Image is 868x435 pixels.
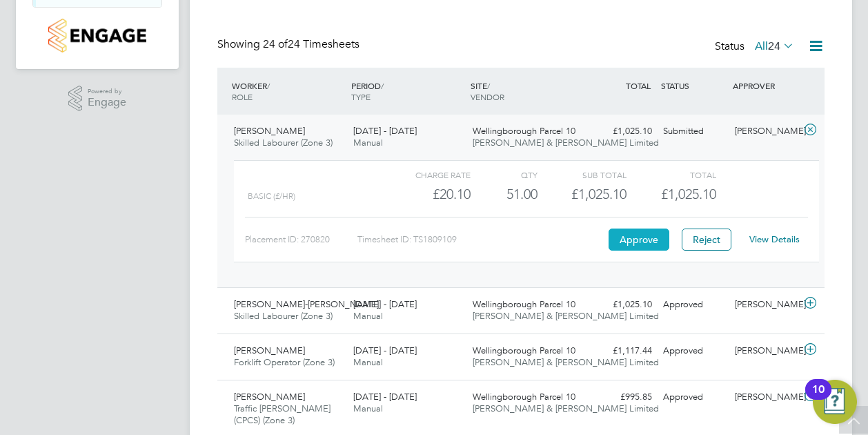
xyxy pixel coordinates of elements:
[353,403,383,414] span: Manual
[812,389,825,407] div: 10
[353,298,417,310] span: [DATE] - [DATE]
[658,120,729,143] div: Submitted
[729,386,801,409] div: [PERSON_NAME]
[353,356,383,368] span: Manual
[658,73,729,98] div: STATUS
[729,120,801,143] div: [PERSON_NAME]
[471,91,504,102] span: VENDOR
[353,137,383,148] span: Manual
[471,166,537,183] div: QTY
[245,229,357,251] div: Placement ID: 270820
[473,125,575,137] span: Wellingborough Parcel 10
[217,37,362,52] div: Showing
[658,340,729,362] div: Approved
[487,80,490,91] span: /
[263,37,288,51] span: 24 of
[353,125,417,137] span: [DATE] - [DATE]
[267,80,270,91] span: /
[234,137,333,148] span: Skilled Labourer (Zone 3)
[234,356,335,368] span: Forklift Operator (Zone 3)
[232,91,253,102] span: ROLE
[768,39,780,53] span: 24
[48,19,146,52] img: countryside-properties-logo-retina.png
[471,183,537,206] div: 51.00
[382,166,471,183] div: Charge rate
[586,120,658,143] div: £1,025.10
[586,340,658,362] div: £1,117.44
[661,186,716,202] span: £1,025.10
[658,386,729,409] div: Approved
[473,137,659,148] span: [PERSON_NAME] & [PERSON_NAME] Limited
[473,298,575,310] span: Wellingborough Parcel 10
[682,229,731,251] button: Reject
[715,37,797,57] div: Status
[755,39,794,53] label: All
[263,37,359,51] span: 24 Timesheets
[234,125,305,137] span: [PERSON_NAME]
[353,391,417,403] span: [DATE] - [DATE]
[234,298,379,310] span: [PERSON_NAME]-[PERSON_NAME]
[88,86,126,97] span: Powered by
[627,166,716,183] div: Total
[473,391,575,403] span: Wellingborough Parcel 10
[729,293,801,316] div: [PERSON_NAME]
[749,233,800,245] a: View Details
[88,97,126,108] span: Engage
[473,345,575,356] span: Wellingborough Parcel 10
[626,80,651,91] span: TOTAL
[32,19,162,52] a: Go to home page
[537,183,627,206] div: £1,025.10
[353,310,383,322] span: Manual
[228,73,348,109] div: WORKER
[729,340,801,362] div: [PERSON_NAME]
[609,229,669,251] button: Approve
[234,310,333,322] span: Skilled Labourer (Zone 3)
[234,345,305,356] span: [PERSON_NAME]
[729,73,801,98] div: APPROVER
[658,293,729,316] div: Approved
[537,166,627,183] div: Sub Total
[351,91,371,102] span: TYPE
[382,183,471,206] div: £20.10
[586,386,658,409] div: £995.85
[813,380,857,424] button: Open Resource Center, 10 new notifications
[348,73,467,109] div: PERIOD
[234,403,331,426] span: Traffic [PERSON_NAME] (CPCS) (Zone 3)
[467,73,586,109] div: SITE
[68,86,127,112] a: Powered byEngage
[473,356,659,368] span: [PERSON_NAME] & [PERSON_NAME] Limited
[381,80,384,91] span: /
[357,229,605,251] div: Timesheet ID: TS1809109
[353,345,417,356] span: [DATE] - [DATE]
[473,403,659,414] span: [PERSON_NAME] & [PERSON_NAME] Limited
[473,310,659,322] span: [PERSON_NAME] & [PERSON_NAME] Limited
[234,391,305,403] span: [PERSON_NAME]
[586,293,658,316] div: £1,025.10
[248,191,295,201] span: Basic (£/HR)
